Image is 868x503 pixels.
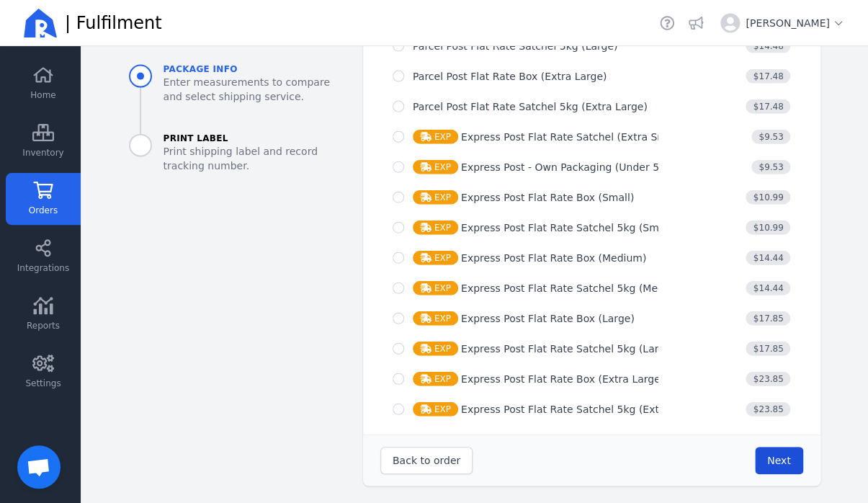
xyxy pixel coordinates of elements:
[380,275,803,302] button: EXPExpress Post Flat Rate Satchel 5kg (Medium)$14.44
[746,402,790,417] span: $23.85
[746,372,790,386] span: $23.85
[164,133,352,144] span: Print Label
[413,281,458,295] span: EXP
[746,311,790,326] span: $17.85
[30,89,55,101] span: Home
[29,205,58,216] span: Orders
[746,281,790,295] span: $14.44
[413,251,646,265] div: Express Post Flat Rate Box (Medium)
[380,244,803,272] button: EXPExpress Post Flat Rate Box (Medium)$14.44
[746,221,790,235] span: $10.99
[380,63,803,90] button: Parcel Post Flat Rate Box (Extra Large)$17.48
[25,378,61,389] span: Settings
[380,32,803,60] button: Parcel Post Flat Rate Satchel 5kg (Large)$14.48
[413,372,458,386] span: EXP
[413,160,458,174] span: EXP
[380,184,803,211] button: EXPExpress Post Flat Rate Box (Small)$10.99
[413,342,458,356] span: EXP
[413,281,687,295] div: Express Post Flat Rate Satchel 5kg (Medium)
[164,63,352,75] span: Package info
[746,190,790,205] span: $10.99
[413,402,704,417] div: Express Post Flat Rate Satchel 5kg (Extra Large)
[413,311,635,326] div: Express Post Flat Rate Box (Large)
[746,39,790,53] span: $14.48
[413,402,458,417] span: EXP
[380,365,803,393] button: EXPExpress Post Flat Rate Box (Extra Large)$23.85
[746,99,790,114] span: $17.48
[413,251,458,265] span: EXP
[413,160,675,174] div: Express Post - Own Packaging (Under 5kg)
[746,342,790,356] span: $17.85
[413,311,458,326] span: EXP
[380,153,803,181] button: EXPExpress Post - Own Packaging (Under 5kg)$9.53
[413,372,664,386] div: Express Post Flat Rate Box (Extra Large)
[164,144,352,173] span: Print shipping label and record tracking number.
[413,221,458,235] span: EXP
[413,190,458,205] span: EXP
[413,130,683,144] div: Express Post Flat Rate Satchel (Extra Small)
[380,123,803,151] button: EXPExpress Post Flat Rate Satchel (Extra Small)$9.53
[27,320,60,331] span: Reports
[413,99,648,114] div: Parcel Post Flat Rate Satchel 5kg (Extra Large)
[17,262,69,274] span: Integrations
[393,455,460,466] span: Back to order
[380,214,803,241] button: EXPExpress Post Flat Rate Satchel 5kg (Small)$10.99
[23,6,58,40] img: Ricemill Logo
[65,12,162,35] span: | Fulfilment
[22,147,63,159] span: Inventory
[380,447,473,474] button: Back to order
[751,160,790,174] span: $9.53
[380,305,803,332] button: EXPExpress Post Flat Rate Box (Large)$17.85
[413,130,458,144] span: EXP
[380,335,803,362] button: EXPExpress Post Flat Rate Satchel 5kg (Large)$17.85
[413,190,634,205] div: Express Post Flat Rate Box (Small)
[751,130,790,144] span: $9.53
[413,39,617,53] div: Parcel Post Flat Rate Satchel 5kg (Large)
[413,221,675,235] div: Express Post Flat Rate Satchel 5kg (Small)
[746,251,790,265] span: $14.44
[380,93,803,120] button: Parcel Post Flat Rate Satchel 5kg (Extra Large)$17.48
[715,7,851,39] button: [PERSON_NAME]
[767,455,791,466] span: Next
[17,445,61,489] a: Open chat
[746,69,790,84] span: $17.48
[380,396,803,423] button: EXPExpress Post Flat Rate Satchel 5kg (Extra Large)$23.85
[755,447,803,474] button: Next
[413,69,607,84] div: Parcel Post Flat Rate Box (Extra Large)
[164,75,352,104] span: Enter measurements to compare and select shipping service.
[413,342,675,356] div: Express Post Flat Rate Satchel 5kg (Large)
[746,16,845,30] span: [PERSON_NAME]
[657,13,677,33] a: Helpdesk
